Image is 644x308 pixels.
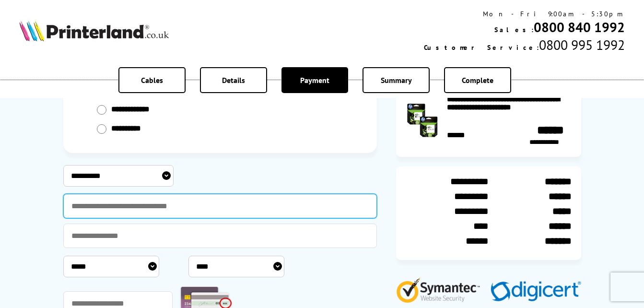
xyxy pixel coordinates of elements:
span: Complete [462,75,493,85]
span: Payment [300,75,329,85]
span: Customer Service: [424,43,539,52]
span: Summary [381,75,412,85]
span: Details [222,75,245,85]
span: Cables [141,75,163,85]
span: Sales: [494,25,534,34]
div: Mon - Fri 9:00am - 5:30pm [424,10,625,18]
a: 0800 840 1992 [534,18,625,36]
span: 0800 995 1992 [539,36,625,54]
img: Printerland Logo [19,20,169,41]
